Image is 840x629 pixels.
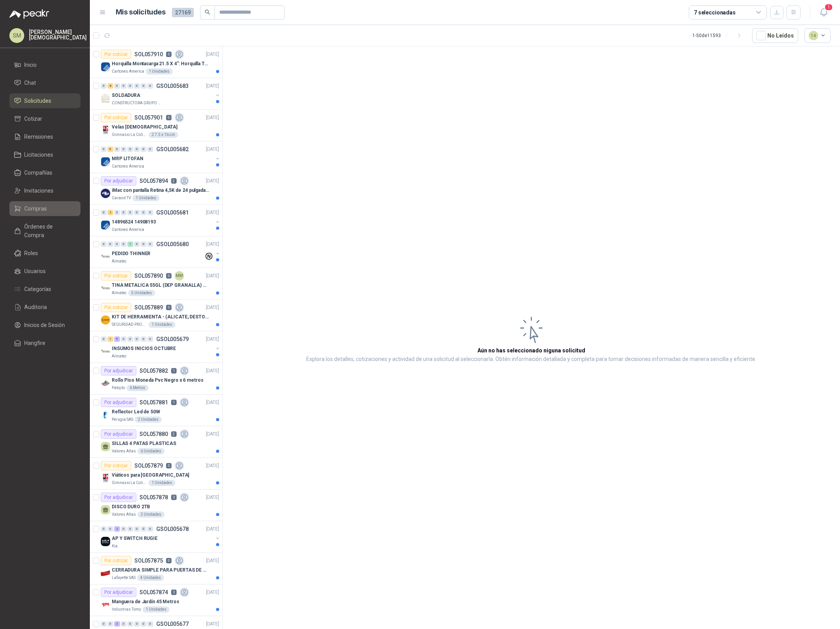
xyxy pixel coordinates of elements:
div: 2 Unidades [135,416,162,423]
span: Órdenes de Compra [24,222,73,239]
div: 3 [114,621,120,627]
a: Hangfire [9,336,80,350]
p: 0 [166,305,172,310]
p: 14896524 14908193 [112,218,156,226]
img: Company Logo [101,284,110,293]
button: 1 [817,5,831,20]
span: Compras [24,204,47,213]
img: Company Logo [101,252,110,261]
span: Chat [24,79,36,87]
a: Usuarios [9,264,80,279]
div: 0 [121,526,127,532]
p: [PERSON_NAME] [DEMOGRAPHIC_DATA] [29,29,87,40]
p: Horquilla Montacarga 21.5 X 4": Horquilla Telescopica Overall size 2108 x 660 x 324mm [112,60,209,68]
div: 0 [101,526,107,532]
div: Por cotizar [101,271,131,281]
p: Cartones America [112,163,144,170]
div: 0 [114,147,120,152]
h1: Mis solicitudes [116,7,166,18]
p: Explora los detalles, cotizaciones y actividad de una solicitud al seleccionarla. Obtén informaci... [306,355,756,364]
p: [DATE] [206,241,219,248]
p: KIT DE HERRAMIENTA - (ALICATE, DESTORNILLADOR,LLAVE DE EXPANSION, CRUCETA,LLAVE FIJA) [112,313,209,321]
a: Compras [9,201,80,216]
div: 0 [127,336,133,342]
a: Categorías [9,282,80,297]
div: MM [175,271,184,281]
div: SM [9,28,24,43]
div: 2 7.5 x 16 cm [148,132,178,138]
p: SOL057878 [139,495,168,500]
a: Invitaciones [9,183,80,198]
a: Por cotizarSOL0578900MM[DATE] Company LogoTINA METALICA 55GL (DEP GRANALLA) CON TAPAAlmatec5 Unid... [90,268,222,300]
p: 0 [166,558,172,563]
p: Lafayette SAS [112,575,136,581]
p: 2 [171,431,177,437]
p: [DATE] [206,367,219,375]
div: 0 [141,147,147,152]
a: Órdenes de Compra [9,219,80,243]
span: Cotizar [24,114,42,123]
div: 0 [121,336,127,342]
div: 0 [121,210,127,215]
p: GSOL005679 [156,336,189,342]
span: Remisiones [24,132,53,141]
div: Por adjudicar [101,493,136,502]
p: 0 [166,115,172,120]
p: Cartones America [112,68,144,75]
img: Company Logo [101,568,110,578]
p: GSOL005683 [156,83,189,89]
p: Industrias Tomy [112,606,141,613]
span: Categorías [24,285,51,293]
p: SOL057910 [134,52,163,57]
p: 0 [166,463,172,468]
div: 1 Unidades [146,68,173,75]
div: 2 Unidades [138,511,164,518]
div: 0 [141,336,147,342]
div: Por cotizar [101,556,131,565]
a: 0 0 2 0 0 0 0 0 GSOL005678[DATE] Company LogoAP Y SWITCH RUGIEKia [101,524,221,549]
p: Valores Atlas [112,511,136,518]
p: Cartones America [112,227,144,233]
div: 0 [134,526,140,532]
p: [DATE] [206,272,219,280]
div: 7 seleccionadas [694,8,736,17]
p: CERRADURA SIMPLE PARA PUERTAS DE VIDRIO [112,566,209,574]
img: Company Logo [101,157,110,166]
p: [DATE] [206,209,219,216]
div: 0 [141,210,147,215]
div: 0 [101,241,107,247]
div: Por cotizar [101,113,131,122]
a: Roles [9,246,80,261]
p: Kia [112,543,118,549]
img: Company Logo [101,94,110,103]
p: SOL057889 [134,305,163,310]
div: Por cotizar [101,50,131,59]
span: Solicitudes [24,96,51,105]
div: Por adjudicar [101,176,136,186]
p: [DATE] [206,177,219,185]
span: Hangfire [24,339,45,347]
div: 0 [114,83,120,89]
p: SOL057890 [134,273,163,279]
a: 0 6 0 0 0 0 0 0 GSOL005682[DATE] Company LogoMRP LITOFANCartones America [101,145,221,170]
p: SOL057901 [134,115,163,120]
p: Valores Atlas [112,448,136,454]
a: Por adjudicarSOL0578802[DATE] SILLAS 4 PATAS PLASTICASValores Atlas6 Unidades [90,426,222,458]
a: Auditoria [9,300,80,314]
p: GSOL005680 [156,241,189,247]
div: 0 [121,147,127,152]
div: 0 [121,241,127,247]
div: 0 [134,621,140,627]
div: 1 [127,241,133,247]
span: Auditoria [24,303,47,311]
p: GSOL005681 [156,210,189,215]
div: 8 [107,83,113,89]
span: Roles [24,249,38,257]
div: 1 [107,336,113,342]
p: 3 [171,590,177,595]
p: TINA METALICA 55GL (DEP GRANALLA) CON TAPA [112,282,209,289]
div: Por adjudicar [101,366,136,375]
img: Company Logo [101,347,110,356]
p: [DATE] [206,82,219,90]
div: 5 [114,336,120,342]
